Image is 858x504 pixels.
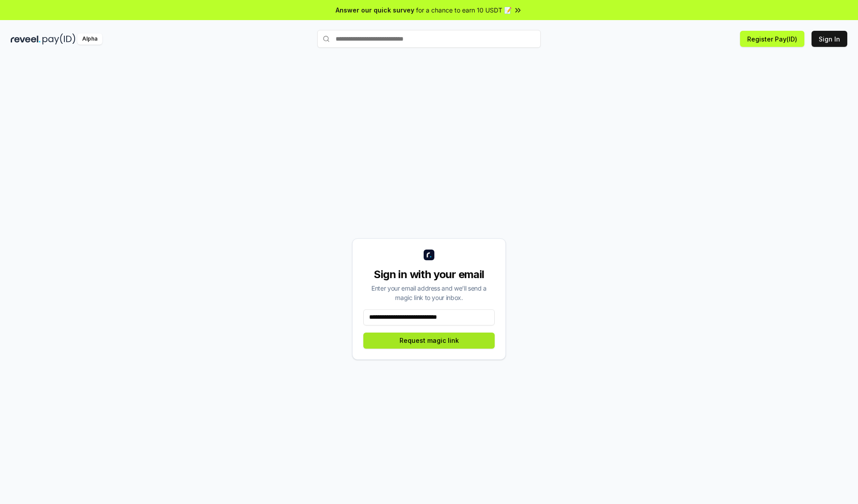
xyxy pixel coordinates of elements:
button: Request magic link [363,333,495,349]
img: pay_id [42,33,76,45]
div: Sign in with your email [363,267,495,282]
button: Register Pay(ID) [740,31,804,47]
span: Answer our quick survey [336,5,414,15]
img: logo_small [424,250,434,260]
span: for a chance to earn 10 USDT 📝 [416,5,512,15]
button: Sign In [812,31,847,47]
img: reveel_dark [11,33,41,45]
div: Enter your email address and we’ll send a magic link to your inbox. [363,283,495,302]
div: Alpha [77,33,102,45]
